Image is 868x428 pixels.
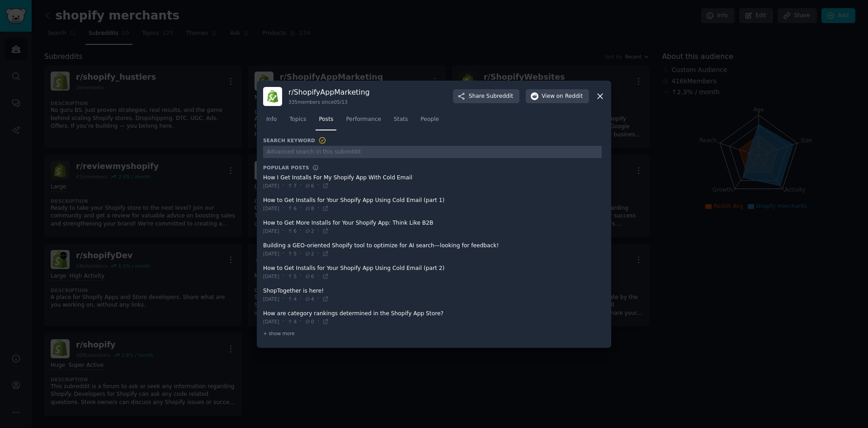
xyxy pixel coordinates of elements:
span: [DATE] [263,205,279,212]
span: · [283,317,284,326]
span: 0 [305,318,314,325]
span: 6 [305,273,314,279]
span: · [300,250,302,258]
span: · [300,295,302,303]
span: [DATE] [263,273,279,279]
a: Stats [391,112,411,131]
span: 6 [287,228,297,234]
span: 8 [305,205,314,212]
span: 5 [287,250,297,257]
span: · [300,227,302,235]
span: · [317,250,319,258]
span: · [300,272,302,280]
button: Viewon Reddit [526,89,589,104]
span: · [317,317,319,326]
span: · [317,272,319,280]
a: Info [263,112,280,131]
span: + show more [263,330,295,337]
span: · [317,182,319,190]
span: · [300,204,302,212]
h3: Popular Posts [263,164,309,171]
span: [DATE] [263,250,279,257]
h3: r/ ShopifyAppMarketing [288,87,370,97]
span: on Reddit [557,92,583,101]
span: View [542,92,583,101]
span: Topics [289,115,306,124]
span: · [283,272,284,280]
span: · [300,317,302,326]
span: People [420,115,439,124]
a: Posts [316,112,336,131]
span: 6 [305,183,314,189]
span: [DATE] [263,228,279,234]
span: · [300,182,302,190]
span: Share [469,92,513,101]
span: [DATE] [263,318,279,325]
span: 4 [287,296,297,302]
span: 7 [287,183,297,189]
a: Performance [343,112,384,131]
span: [DATE] [263,183,279,189]
span: · [283,227,284,235]
span: · [317,295,319,303]
span: 5 [287,273,297,279]
a: Topics [286,112,309,131]
span: Stats [394,115,408,124]
h3: Search Keyword [263,136,326,144]
span: 6 [287,205,297,212]
input: Advanced search in this subreddit [263,146,602,158]
span: 4 [287,318,297,325]
span: [DATE] [263,296,279,302]
span: · [317,227,319,235]
span: · [283,204,284,212]
span: · [317,204,319,212]
a: People [417,112,442,131]
span: Posts [319,115,333,124]
span: · [283,295,284,303]
span: Subreddit [486,92,513,101]
span: 2 [305,228,314,234]
img: ShopifyAppMarketing [263,87,282,106]
span: Info [266,115,277,124]
div: 335 members since 05/13 [288,99,370,105]
span: · [283,250,284,258]
span: 4 [305,296,314,302]
span: · [283,182,284,190]
span: 2 [305,250,314,257]
button: ShareSubreddit [453,89,519,104]
span: Performance [346,115,381,124]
